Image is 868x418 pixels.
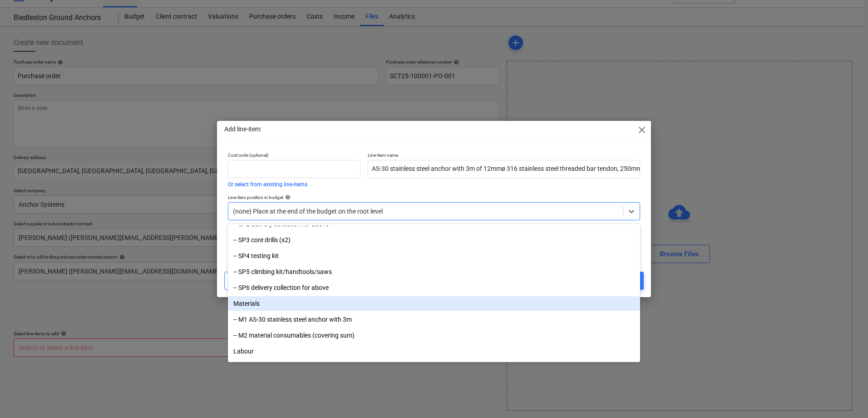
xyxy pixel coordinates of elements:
button: Or select from existing line-items [228,182,307,187]
p: Add line-item [224,124,261,134]
div: Line-item position in budget [228,194,640,200]
div: -- SP5 climbing kit/handtools/saws [228,264,640,279]
span: close [636,124,647,135]
div: -- SP6 delivery collection for above [228,280,640,295]
div: -- P1 Project manager (1 day p/week) [228,360,640,374]
div: -- M2 material consumables (covering sum) [228,328,640,343]
button: Cancel [224,272,268,290]
p: Line-item name [368,152,640,160]
div: -- SP4 testing kit [228,249,640,263]
div: -- SP3 core drills (x2) [228,233,640,247]
p: Cost code (optional) [228,152,360,160]
div: Materials [228,296,640,311]
div: Labour [228,344,640,358]
span: help [283,194,291,200]
div: -- M1 AS-30 stainless steel anchor with 3m [228,312,640,327]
